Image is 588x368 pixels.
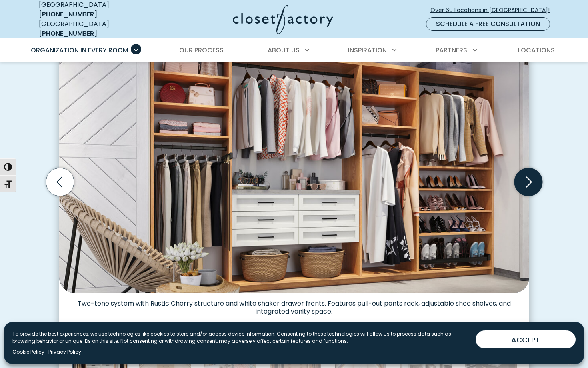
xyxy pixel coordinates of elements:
[518,46,555,55] span: Locations
[25,39,563,62] nav: Primary Menu
[31,46,128,55] span: Organization in Every Room
[233,5,333,34] img: Closet Factory Logo
[348,46,387,55] span: Inspiration
[430,6,556,14] span: Over 60 Locations in [GEOGRAPHIC_DATA]!
[426,17,550,31] a: Schedule a Free Consultation
[39,19,155,38] div: [GEOGRAPHIC_DATA]
[476,330,576,348] button: ACCEPT
[430,3,556,17] a: Over 60 Locations in [GEOGRAPHIC_DATA]!
[48,348,81,356] a: Privacy Policy
[43,165,77,199] button: Previous slide
[59,293,529,316] figcaption: Two-tone system with Rustic Cherry structure and white shaker drawer fronts. Features pull-out pa...
[511,165,546,199] button: Next slide
[39,29,97,38] a: [PHONE_NUMBER]
[12,348,44,356] a: Cookie Policy
[12,330,469,345] p: To provide the best experiences, we use technologies like cookies to store and/or access device i...
[436,46,467,55] span: Partners
[268,46,300,55] span: About Us
[179,46,224,55] span: Our Process
[39,10,97,19] a: [PHONE_NUMBER]
[59,48,529,293] img: Reach-in closet with Two-tone system with Rustic Cherry structure and White Shaker drawer fronts....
